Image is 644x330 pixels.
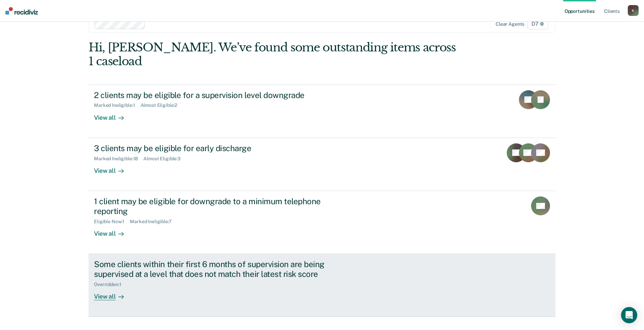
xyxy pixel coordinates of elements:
[94,224,132,237] div: View all
[94,287,132,300] div: View all
[89,138,555,191] a: 3 clients may be eligible for early dischargeMarked Ineligible:18Almost Eligible:3View all
[628,5,639,16] button: K
[94,143,331,153] div: 3 clients may be eligible for early discharge
[94,259,331,279] div: Some clients within their first 6 months of supervision are being supervised at a level that does...
[141,102,183,108] div: Almost Eligible : 2
[94,108,132,121] div: View all
[89,254,555,317] a: Some clients within their first 6 months of supervision are being supervised at a level that does...
[496,21,524,27] div: Clear agents
[89,85,555,138] a: 2 clients may be eligible for a supervision level downgradeMarked Ineligible:1Almost Eligible:2Vi...
[527,19,548,29] span: D7
[94,90,331,100] div: 2 clients may be eligible for a supervision level downgrade
[89,41,462,68] div: Hi, [PERSON_NAME]. We’ve found some outstanding items across 1 caseload
[94,161,132,174] div: View all
[89,191,555,254] a: 1 client may be eligible for downgrade to a minimum telephone reportingEligible Now:1Marked Ineli...
[621,307,637,323] div: Open Intercom Messenger
[94,282,126,287] div: Overridden : 1
[94,156,143,162] div: Marked Ineligible : 18
[94,196,331,216] div: 1 client may be eligible for downgrade to a minimum telephone reporting
[5,7,38,15] img: Recidiviz
[143,156,186,162] div: Almost Eligible : 3
[94,102,140,108] div: Marked Ineligible : 1
[130,219,177,225] div: Marked Ineligible : 7
[94,219,130,225] div: Eligible Now : 1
